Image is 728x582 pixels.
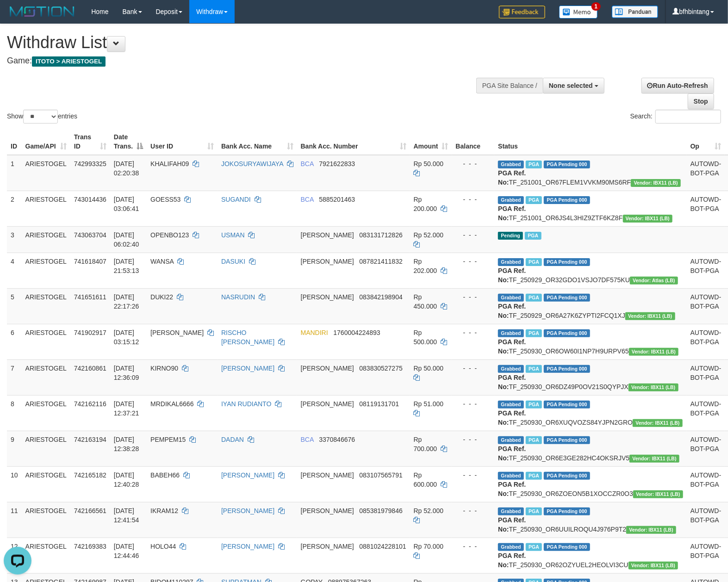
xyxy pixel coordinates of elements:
[150,258,174,265] span: WANSA
[498,508,524,515] span: Grabbed
[544,196,590,204] span: PGA Pending
[498,472,524,480] span: Grabbed
[414,196,437,212] span: Rp 200.000
[7,155,22,191] td: 1
[498,481,526,497] b: PGA Ref. No:
[456,506,491,515] div: - - -
[526,258,542,266] span: Marked by bfhtanisha
[499,6,545,19] img: Feedback.jpg
[623,215,673,223] span: Vendor URL: https://dashboard.q2checkout.com/secure
[494,155,686,191] td: TF_251001_OR67FLEM1VVKM90MS6RF
[7,538,22,573] td: 12
[498,543,524,551] span: Grabbed
[498,374,526,390] b: PGA Ref. No:
[74,293,106,301] span: 741651611
[526,365,542,373] span: Marked by bfhbram
[221,160,283,167] a: JOKOSURYAWIJAYA
[498,365,524,373] span: Grabbed
[301,543,354,550] span: [PERSON_NAME]
[625,312,675,320] span: Vendor URL: https://dashboard.q2checkout.com/secure
[221,329,274,346] a: RISCHO [PERSON_NAME]
[544,543,590,551] span: PGA Pending
[543,78,604,93] button: None selected
[7,324,22,359] td: 6
[301,365,354,372] span: [PERSON_NAME]
[4,4,31,31] button: Open LiveChat chat widget
[494,191,686,226] td: TF_251001_OR6JS4L3HIZ9ZTF6KZ8F
[74,231,106,239] span: 743063704
[319,436,355,443] span: Copy 3370846676 to clipboard
[641,78,714,93] a: Run Auto-Refresh
[74,329,106,336] span: 741902917
[7,288,22,324] td: 5
[359,293,402,301] span: Copy 083842198904 to clipboard
[687,155,725,191] td: AUTOWD-BOT-PGA
[114,258,139,274] span: [DATE] 21:53:13
[456,328,491,337] div: - - -
[494,324,686,359] td: TF_250930_OR6OW60I1NP7H9URPV65
[410,129,452,155] th: Amount: activate to sort column ascending
[414,507,444,514] span: Rp 52.000
[456,292,491,302] div: - - -
[456,257,491,266] div: - - -
[74,543,106,550] span: 742169383
[498,552,526,569] b: PGA Ref. No:
[221,507,274,514] a: [PERSON_NAME]
[22,191,70,226] td: ARIESTOGEL
[633,490,683,498] span: Vendor URL: https://dashboard.q2checkout.com/secure
[7,395,22,431] td: 8
[544,436,590,444] span: PGA Pending
[7,226,22,253] td: 3
[301,231,354,239] span: [PERSON_NAME]
[414,231,444,239] span: Rp 52.000
[150,543,176,550] span: HOLO44
[301,507,354,514] span: [PERSON_NAME]
[629,348,679,356] span: Vendor URL: https://dashboard.q2checkout.com/secure
[494,538,686,573] td: TF_250930_OR62OZYUEL2HEOLVI3CU
[494,129,686,155] th: Status
[359,471,402,479] span: Copy 083107565791 to clipboard
[114,329,139,346] span: [DATE] 03:15:12
[7,502,22,538] td: 11
[498,401,524,409] span: Grabbed
[150,400,193,408] span: MRDIKAL6666
[630,110,721,124] label: Search:
[114,471,139,488] span: [DATE] 12:40:28
[359,507,402,514] span: Copy 085381979846 to clipboard
[544,401,590,409] span: PGA Pending
[549,82,593,89] span: None selected
[526,401,542,409] span: Marked by bfhbram
[414,543,444,550] span: Rp 70.000
[22,359,70,395] td: ARIESTOGEL
[498,516,526,533] b: PGA Ref. No:
[628,562,678,570] span: Vendor URL: https://dashboard.q2checkout.com/secure
[544,294,590,302] span: PGA Pending
[7,129,22,155] th: ID
[150,329,204,336] span: [PERSON_NAME]
[359,543,406,550] span: Copy 0881024228101 to clipboard
[414,329,437,346] span: Rp 500.000
[221,293,255,301] a: NASRUDIN
[114,231,139,248] span: [DATE] 06:02:40
[544,329,590,337] span: PGA Pending
[612,6,658,18] img: panduan.png
[498,267,526,284] b: PGA Ref. No:
[221,365,274,372] a: [PERSON_NAME]
[221,258,245,265] a: DASUKI
[544,161,590,168] span: PGA Pending
[7,359,22,395] td: 7
[23,110,58,124] select: Showentries
[494,253,686,288] td: TF_250929_OR32GDO1VSJO7DF575KU
[7,5,77,19] img: MOTION_logo.png
[359,365,402,372] span: Copy 083830527275 to clipboard
[687,253,725,288] td: AUTOWD-BOT-PGA
[456,159,491,168] div: - - -
[221,436,244,443] a: DADAN
[628,384,678,391] span: Vendor URL: https://dashboard.q2checkout.com/secure
[221,231,245,239] a: USMAN
[498,409,526,426] b: PGA Ref. No:
[494,288,686,324] td: TF_250929_OR6A27K6ZYPTI2FCQ1XJ
[498,258,524,266] span: Grabbed
[22,324,70,359] td: ARIESTOGEL
[22,226,70,253] td: ARIESTOGEL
